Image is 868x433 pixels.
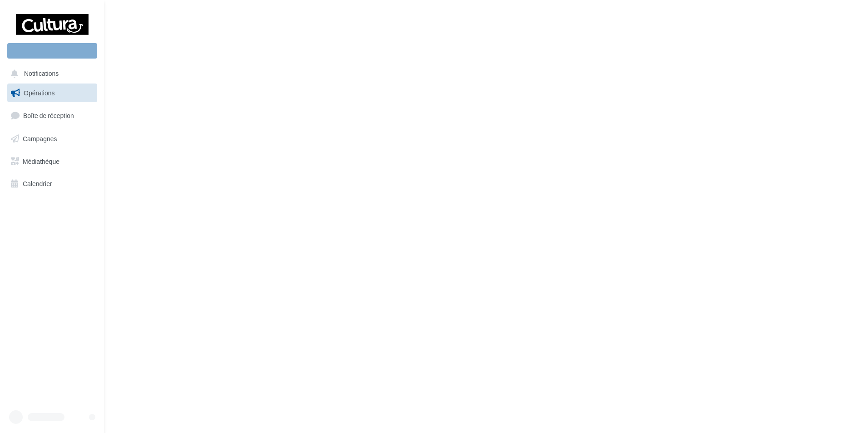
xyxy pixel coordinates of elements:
span: Opérations [24,89,54,97]
a: Campagnes [5,129,99,148]
a: Opérations [5,84,99,103]
span: Calendrier [23,180,52,187]
span: Boîte de réception [23,112,74,119]
span: Médiathèque [23,157,59,165]
div: Nouvelle campagne [7,43,97,59]
a: Boîte de réception [5,106,99,125]
span: Notifications [24,70,59,78]
a: Calendrier [5,174,99,193]
a: Médiathèque [5,152,99,171]
span: Campagnes [23,135,57,143]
